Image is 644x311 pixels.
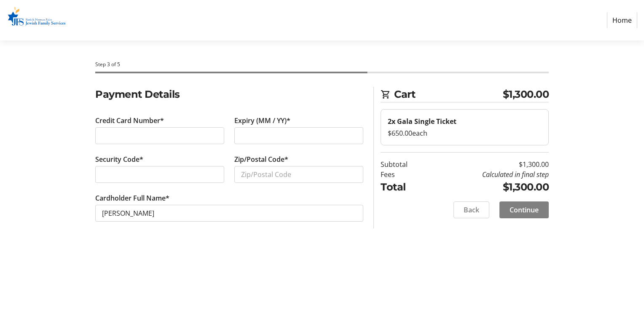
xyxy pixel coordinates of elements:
[453,201,489,218] button: Back
[95,87,363,102] h2: Payment Details
[429,180,549,195] td: $1,300.00
[381,180,429,195] td: Total
[381,169,429,180] td: Fees
[234,115,290,126] label: Expiry (MM / YY)*
[102,131,217,141] iframe: Secure card number input frame
[234,166,363,183] input: Zip/Postal Code
[95,154,143,164] label: Security Code*
[388,128,542,138] div: $650.00 each
[503,87,549,102] span: $1,300.00
[95,205,363,222] input: Card Holder Name
[388,117,456,126] strong: 2x Gala Single Ticket
[607,12,637,28] a: Home
[381,159,429,169] td: Subtotal
[464,205,479,215] span: Back
[95,61,549,68] div: Step 3 of 5
[7,3,67,37] img: Ruth & Norman Rales Jewish Family Services's Logo
[102,169,217,180] iframe: Secure CVC input frame
[429,169,549,180] td: Calculated in final step
[95,193,169,203] label: Cardholder Full Name*
[394,87,503,102] span: Cart
[234,154,288,164] label: Zip/Postal Code*
[95,115,164,126] label: Credit Card Number*
[510,205,539,215] span: Continue
[499,201,549,218] button: Continue
[429,159,549,169] td: $1,300.00
[241,131,357,141] iframe: Secure expiration date input frame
